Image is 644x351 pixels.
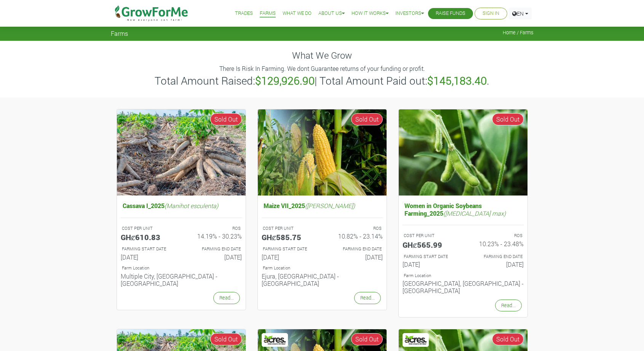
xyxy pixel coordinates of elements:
h6: 10.23% - 23.48% [469,240,524,247]
h4: What We Grow [111,50,534,61]
a: Investors [395,10,424,18]
p: COST PER UNIT [404,232,456,239]
i: ([PERSON_NAME]) [305,202,355,210]
a: Read... [354,292,381,304]
p: Location of Farm [122,265,241,271]
a: Read... [495,300,522,311]
h5: GHȼ585.75 [262,232,316,242]
h5: Cassava I_2025 [121,200,242,211]
img: growforme image [258,109,387,196]
h6: [DATE] [328,253,383,261]
img: growforme image [117,109,246,196]
p: FARMING END DATE [329,246,382,252]
h6: [DATE] [121,253,176,261]
span: Sold Out [210,113,242,125]
a: Read... [213,292,240,304]
a: EN [509,8,532,19]
p: FARMING START DATE [404,253,456,260]
span: Sold Out [351,113,383,125]
h5: GHȼ565.99 [403,240,457,249]
img: Acres Nano [404,334,428,346]
p: Location of Farm [404,272,523,279]
img: growforme image [399,109,527,196]
a: About Us [318,10,345,18]
i: (Manihot esculenta) [165,202,218,210]
b: $129,926.90 [255,74,315,88]
p: COST PER UNIT [263,225,315,232]
p: ROS [470,232,523,239]
a: Raise Funds [436,10,465,18]
p: FARMING END DATE [470,253,523,260]
h6: [DATE] [403,261,457,268]
p: ROS [188,225,241,232]
a: What We Do [283,10,312,18]
a: Sign In [483,10,499,18]
h6: [DATE] [469,261,524,268]
i: ([MEDICAL_DATA] max) [443,209,506,217]
a: Trades [235,10,253,18]
span: Sold Out [492,113,524,125]
h6: [DATE] [262,253,316,261]
p: FARMING END DATE [188,246,241,252]
b: $145,183.40 [427,74,487,88]
p: COST PER UNIT [122,225,174,232]
p: FARMING START DATE [263,246,315,252]
a: Farms [260,10,276,18]
h6: [GEOGRAPHIC_DATA], [GEOGRAPHIC_DATA] - [GEOGRAPHIC_DATA] [403,280,524,294]
p: ROS [329,225,382,232]
h6: Multiple City, [GEOGRAPHIC_DATA] - [GEOGRAPHIC_DATA] [121,272,242,287]
p: FARMING START DATE [122,246,174,252]
span: Sold Out [351,333,383,345]
p: Location of Farm [263,265,382,271]
span: Farms [111,30,128,37]
span: Home / Farms [503,30,534,35]
h6: Ejura, [GEOGRAPHIC_DATA] - [GEOGRAPHIC_DATA] [262,272,383,287]
h5: Maize VII_2025 [262,200,383,211]
h6: [DATE] [187,253,242,261]
img: Acres Nano [263,334,287,346]
p: There Is Risk In Farming. We dont Guarantee returns of your funding or profit. [112,64,532,73]
h5: Women in Organic Soybeans Farming_2025 [403,200,524,218]
h6: 10.82% - 23.14% [328,232,383,240]
span: Sold Out [492,333,524,345]
a: How it Works [352,10,388,18]
h5: GHȼ610.83 [121,232,176,242]
span: Sold Out [210,333,242,345]
h6: 14.19% - 30.23% [187,232,242,240]
h3: Total Amount Raised: | Total Amount Paid out: . [112,74,532,87]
